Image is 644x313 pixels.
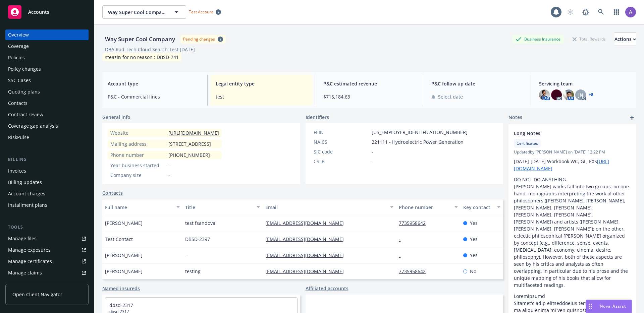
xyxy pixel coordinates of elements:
[8,132,29,143] div: RiskPulse
[265,220,349,226] a: [EMAIL_ADDRESS][DOMAIN_NAME]
[110,140,166,147] div: Mailing address
[102,199,182,215] button: Full name
[470,268,476,275] span: No
[168,162,170,169] span: -
[105,252,143,259] span: [PERSON_NAME]
[8,177,42,188] div: Billing updates
[8,109,43,120] div: Contract review
[5,166,89,176] a: Invoices
[5,86,89,97] a: Quoting plans
[102,114,130,121] span: General info
[569,35,609,43] div: Total Rewards
[8,267,42,278] div: Manage claims
[216,80,307,87] span: Legal entity type
[265,268,349,274] a: [EMAIL_ADDRESS][DOMAIN_NAME]
[517,140,538,146] span: Certificates
[105,204,172,211] div: Full name
[470,236,478,243] span: Yes
[8,75,31,86] div: SSC Cases
[578,91,583,99] span: JN
[314,158,369,165] div: CSLB
[110,129,166,136] div: Website
[8,245,51,255] div: Manage exposures
[306,114,329,121] span: Identifiers
[589,93,593,97] a: +8
[185,220,217,227] span: test fsandoval
[8,52,25,63] div: Policies
[5,75,89,86] a: SSC Cases
[105,220,143,227] span: [PERSON_NAME]
[5,188,89,199] a: Account charges
[372,148,373,155] span: -
[183,36,215,42] div: Pending changes
[628,114,636,122] a: add
[8,233,37,244] div: Manage files
[372,158,373,165] span: -
[8,200,47,210] div: Installment plans
[5,52,89,63] a: Policies
[180,35,226,43] span: Pending changes
[110,172,166,179] div: Company size
[5,132,89,143] a: RiskPulse
[8,188,45,199] div: Account charges
[579,5,592,19] a: Report a Bug
[306,285,348,292] a: Affiliated accounts
[8,98,28,109] div: Contacts
[109,302,133,308] a: dbsd-2317
[314,138,369,145] div: NAICS
[586,300,594,313] div: Drag to move
[105,236,133,243] span: Test Contact
[610,5,623,19] a: Switch app
[8,166,26,176] div: Invoices
[5,224,89,231] div: Tools
[323,80,415,87] span: P&C estimated revenue
[438,93,463,100] span: Select date
[463,204,493,211] div: Key contact
[614,33,636,46] button: Actions
[186,8,224,15] span: Test Account
[5,109,89,120] a: Contract review
[470,220,478,227] span: Yes
[102,189,123,196] a: Contacts
[431,80,523,87] span: P&C follow up date
[5,41,89,52] a: Coverage
[110,162,166,169] div: Year business started
[5,98,89,109] a: Contacts
[263,199,396,215] button: Email
[8,121,58,131] div: Coverage gap analysis
[461,199,503,215] button: Key contact
[514,149,631,155] span: Updated by [PERSON_NAME] on [DATE] 12:22 PM
[12,291,62,298] span: Open Client Navigator
[102,35,178,44] div: Way Super Cool Company
[105,268,143,275] span: [PERSON_NAME]
[168,172,170,179] span: -
[396,199,460,215] button: Phone number
[539,80,631,87] span: Servicing team
[512,35,564,43] div: Business Insurance
[8,86,40,97] div: Quoting plans
[508,114,522,122] span: Notes
[514,158,631,172] p: [DATE]-[DATE] Workbook WC, GL, EXS
[102,285,140,292] a: Named insureds
[314,148,369,155] div: SIC code
[8,41,29,52] div: Coverage
[372,129,468,136] span: [US_EMPLOYER_IDENTIFICATION_NUMBER]
[265,236,349,242] a: [EMAIL_ADDRESS][DOMAIN_NAME]
[5,29,89,40] a: Overview
[5,3,89,21] a: Accounts
[314,129,369,136] div: FEIN
[514,130,613,137] span: Long Notes
[110,151,166,159] div: Phone number
[399,236,406,242] a: -
[539,89,550,100] img: photo
[8,29,29,40] div: Overview
[108,9,166,16] span: Way Super Cool Company
[5,64,89,74] a: Policy changes
[168,140,211,147] span: [STREET_ADDRESS]
[5,245,89,255] a: Manage exposures
[625,7,636,17] img: photo
[5,233,89,244] a: Manage files
[108,80,199,87] span: Account type
[5,256,89,267] a: Manage certificates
